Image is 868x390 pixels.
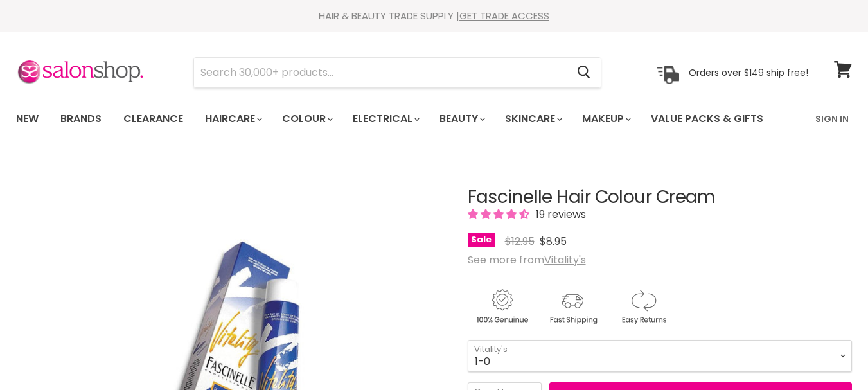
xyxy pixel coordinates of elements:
[540,234,567,249] span: $8.95
[343,105,427,132] a: Electrical
[272,105,341,132] a: Colour
[689,66,808,78] p: Orders over $149 ship free!
[567,58,601,87] button: Search
[641,105,773,132] a: Value Packs & Gifts
[468,207,532,222] span: 4.68 stars
[505,234,535,249] span: $12.95
[430,105,493,132] a: Beauty
[532,207,586,222] span: 19 reviews
[468,233,495,247] span: Sale
[6,105,48,132] a: New
[538,287,607,326] img: shipping.gif
[808,105,856,132] a: Sign In
[6,100,790,137] ul: Main menu
[572,105,639,132] a: Makeup
[193,57,601,88] form: Product
[195,105,270,132] a: Haircare
[495,105,570,132] a: Skincare
[51,105,111,132] a: Brands
[114,105,193,132] a: Clearance
[459,9,549,22] a: GET TRADE ACCESS
[194,58,567,87] input: Search
[468,287,536,326] img: genuine.gif
[544,253,586,267] a: Vitality's
[609,287,677,326] img: returns.gif
[468,188,852,208] h1: Fascinelle Hair Colour Cream
[468,253,586,267] span: See more from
